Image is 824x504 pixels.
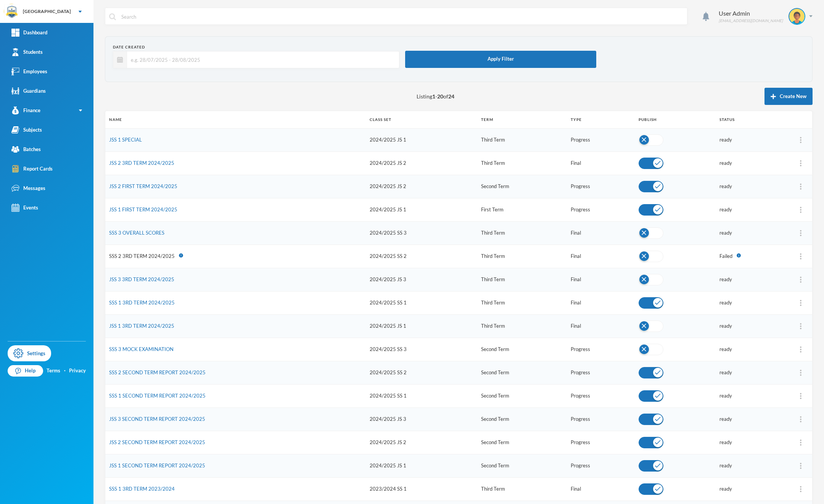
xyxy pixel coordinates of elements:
[567,291,635,314] td: Final
[716,431,789,454] td: ready
[477,407,567,431] td: Second Term
[109,346,174,352] a: SSS 3 MOCK EXAMINATION
[109,160,174,166] a: JSS 2 3RD TERM 2024/2025
[800,277,801,283] img: ...
[11,126,42,134] div: Subjects
[109,416,205,422] a: JSS 3 SECOND TERM REPORT 2024/2025
[716,338,789,361] td: ready
[11,165,53,173] div: Report Cards
[567,111,635,128] th: Type
[800,416,801,422] img: ...
[432,93,435,100] b: 1
[477,221,567,245] td: Third Term
[567,245,635,268] td: Final
[477,384,567,407] td: Second Term
[105,111,366,128] th: Name
[736,253,741,258] i: info
[109,13,116,20] img: search
[47,367,60,375] a: Terms
[719,9,783,18] div: User Admin
[109,206,177,213] a: JSS 1 FIRST TERM 2024/2025
[366,384,478,407] td: 2024/2025 SS 1
[719,253,732,259] span: Failed
[477,198,567,221] td: First Term
[109,486,175,492] a: SSS 1 3RD TERM 2023/2024
[109,393,206,399] a: SSS 1 SECOND TERM REPORT 2024/2025
[11,184,45,192] div: Messages
[366,198,478,221] td: 2024/2025 JS 1
[8,345,51,361] a: Settings
[800,323,801,329] img: ...
[567,477,635,501] td: Final
[366,314,478,338] td: 2024/2025 JS 1
[477,175,567,198] td: Second Term
[800,346,801,353] img: ...
[477,454,567,477] td: Second Term
[567,361,635,384] td: Progress
[567,198,635,221] td: Progress
[716,221,789,245] td: ready
[109,300,175,306] a: SSS 1 3RD TERM 2024/2025
[800,207,801,213] img: ...
[567,175,635,198] td: Progress
[405,51,596,68] button: Apply Filter
[567,338,635,361] td: Progress
[567,407,635,431] td: Progress
[567,221,635,245] td: Final
[366,477,478,501] td: 2023/2024 SS 1
[567,384,635,407] td: Progress
[11,204,38,212] div: Events
[366,268,478,291] td: 2024/2025 JS 3
[764,88,813,105] button: Create New
[11,106,40,114] div: Finance
[109,183,177,189] a: JSS 2 FIRST TERM 2024/2025
[366,338,478,361] td: 2024/2025 SS 3
[23,8,71,15] div: [GEOGRAPHIC_DATA]
[477,477,567,501] td: Third Term
[716,268,789,291] td: ready
[567,151,635,175] td: Final
[635,111,716,128] th: Publish
[64,367,66,375] div: ·
[567,431,635,454] td: Progress
[716,175,789,198] td: ready
[109,253,175,259] span: No students in report
[567,268,635,291] td: Final
[800,253,801,259] img: ...
[366,407,478,431] td: 2024/2025 JS 3
[417,92,454,100] span: Listing - of
[477,245,567,268] td: Third Term
[716,314,789,338] td: ready
[477,151,567,175] td: Third Term
[716,361,789,384] td: ready
[366,291,478,314] td: 2024/2025 SS 1
[127,51,395,68] input: e.g. 28/07/2025 - 28/08/2025
[716,128,789,151] td: ready
[109,230,164,236] a: SSS 3 OVERALL SCORES
[477,111,567,128] th: Term
[716,407,789,431] td: ready
[4,4,19,19] img: logo
[69,367,86,375] a: Privacy
[109,462,205,469] a: JSS 1 SECOND TERM REPORT 2024/2025
[11,145,41,153] div: Batches
[567,128,635,151] td: Progress
[109,137,142,143] a: JSS 1 SPECIAL
[437,93,443,100] b: 20
[716,111,789,128] th: Status
[366,128,478,151] td: 2024/2025 JS 1
[109,323,174,329] a: JSS 1 3RD TERM 2024/2025
[716,454,789,477] td: ready
[716,198,789,221] td: ready
[477,128,567,151] td: Third Term
[11,48,43,56] div: Students
[800,137,801,143] img: ...
[800,184,801,190] img: ...
[366,221,478,245] td: 2024/2025 SS 3
[179,253,183,258] i: error
[800,463,801,469] img: ...
[567,454,635,477] td: Progress
[716,151,789,175] td: ready
[366,111,478,128] th: Class Set
[716,477,789,501] td: ready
